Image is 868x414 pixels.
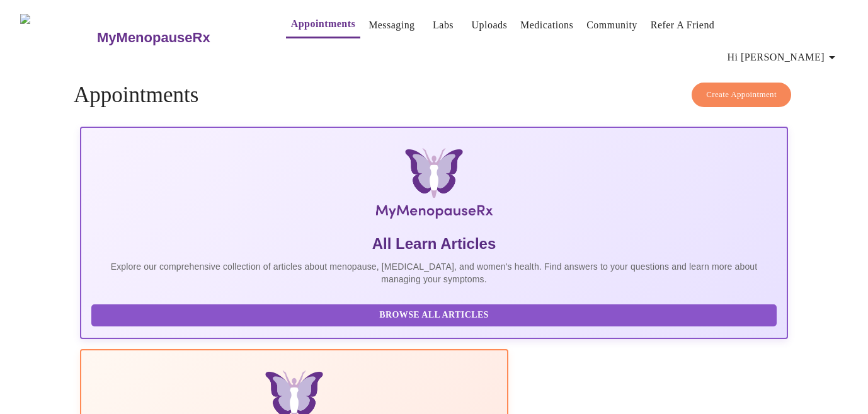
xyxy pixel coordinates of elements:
span: Hi [PERSON_NAME] [728,49,840,66]
button: Browse All Articles [91,304,777,326]
a: Appointments [291,15,355,33]
p: Explore our comprehensive collection of articles about menopause, [MEDICAL_DATA], and women's hea... [91,260,777,285]
h3: MyMenopauseRx [97,30,210,46]
a: Labs [433,16,454,34]
button: Appointments [286,11,360,38]
button: Medications [515,13,578,38]
button: Refer a Friend [646,13,720,38]
a: MyMenopauseRx [96,16,261,60]
button: Community [581,13,642,38]
a: Messaging [368,16,414,34]
a: Browse All Articles [91,309,780,319]
img: MyMenopauseRx Logo [20,14,96,61]
span: Create Appointment [706,88,777,102]
a: Uploads [472,16,508,34]
button: Messaging [363,13,420,38]
h4: Appointments [74,83,794,108]
button: Uploads [467,13,513,38]
img: MyMenopauseRx Logo [198,148,670,224]
h5: All Learn Articles [91,234,777,254]
a: Refer a Friend [651,16,715,34]
a: Medications [520,16,573,34]
button: Labs [423,13,464,38]
span: Browse All Articles [104,308,764,323]
button: Create Appointment [692,83,791,107]
button: Hi [PERSON_NAME] [722,45,845,70]
a: Community [586,16,637,34]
